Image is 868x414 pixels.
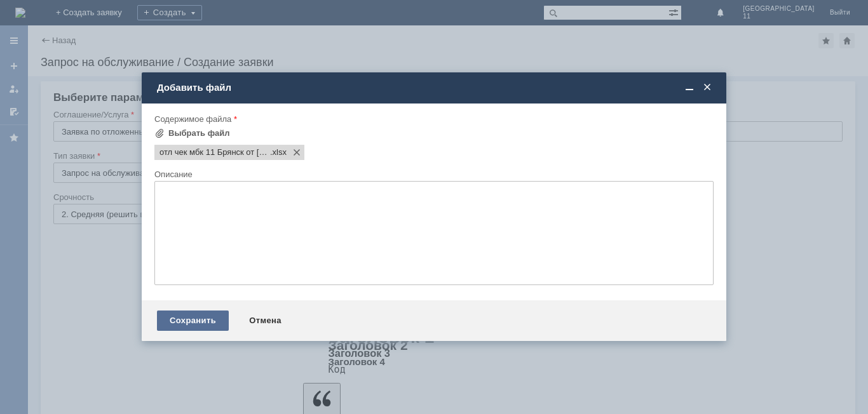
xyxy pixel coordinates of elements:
[168,128,230,138] div: Выбрать файл
[159,147,270,157] span: отл чек мбк 11 Брянск от 03.09.2025.xlsx
[5,15,186,36] div: СПК [PERSON_NAME] Прошу удалить отл чек
[5,5,186,15] div: мбк 11 Брянск. Отложенные чеки
[701,82,714,93] span: Закрыть
[270,147,287,157] span: отл чек мбк 11 Брянск от 03.09.2025.xlsx
[683,82,696,93] span: Свернуть (Ctrl + M)
[154,170,711,178] div: Описание
[154,115,711,123] div: Содержимое файла
[157,82,714,93] div: Добавить файл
